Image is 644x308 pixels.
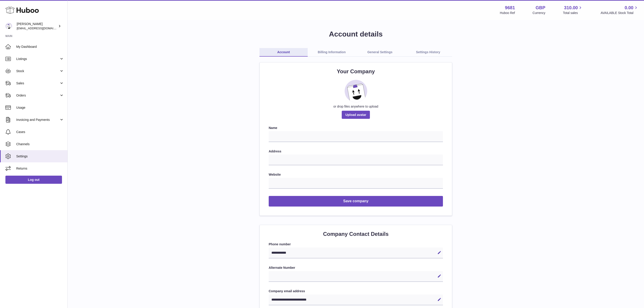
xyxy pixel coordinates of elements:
[16,81,59,85] span: Sales
[269,104,443,109] div: or drop files anywhere to upload
[342,111,370,119] span: Upload avatar
[269,230,443,238] h2: Company Contact Details
[600,11,639,15] span: AVAILABLE Stock Total
[259,48,308,57] a: Account
[269,126,443,130] label: Name
[16,57,59,61] span: Listings
[269,172,443,177] label: Website
[269,196,443,207] button: Save company
[16,69,59,73] span: Stock
[536,5,545,11] strong: GBP
[17,22,57,30] div: [PERSON_NAME]
[564,5,578,11] span: 310.00
[505,5,515,11] strong: 9681
[16,154,64,159] span: Settings
[16,130,64,134] span: Cases
[563,11,583,15] span: Total sales
[16,118,59,122] span: Invoicing and Payments
[16,142,64,146] span: Channels
[563,5,583,15] a: 310.00 Total sales
[269,149,443,154] label: Address
[5,23,12,30] img: internalAdmin-9681@internal.huboo.com
[308,48,356,57] a: Billing Information
[75,29,637,39] h1: Account details
[269,68,443,75] h2: Your Company
[16,93,59,98] span: Orders
[356,48,404,57] a: General Settings
[533,11,545,15] div: Currency
[17,26,66,30] span: [EMAIL_ADDRESS][DOMAIN_NAME]
[269,266,443,270] label: Alternate Number
[345,80,367,102] img: placeholder_image.svg
[269,242,443,246] label: Phone number
[16,106,64,110] span: Usage
[5,176,62,184] a: Log out
[16,166,64,171] span: Returns
[404,48,452,57] a: Settings History
[16,45,64,49] span: My Dashboard
[269,289,443,293] label: Company email address
[600,5,639,15] a: 0.00 AVAILABLE Stock Total
[500,11,515,15] div: Huboo Ref
[625,5,633,11] span: 0.00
